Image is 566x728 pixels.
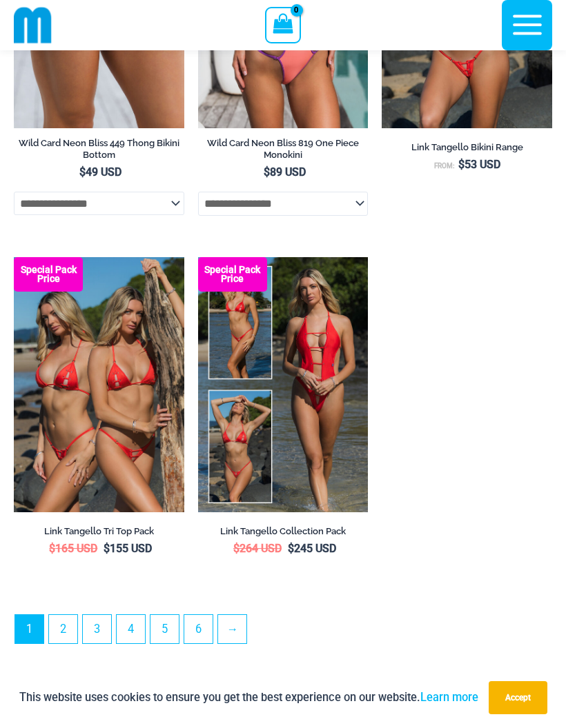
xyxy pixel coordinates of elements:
[79,165,86,179] span: $
[218,615,246,643] a: →
[49,542,97,555] bdi: 165 USD
[15,615,43,643] span: Page 1
[264,165,270,179] span: $
[14,137,184,165] a: Wild Card Neon Bliss 449 Thong Bikini Bottom
[198,525,369,542] a: Link Tangello Collection Pack
[198,525,369,537] h2: Link Tangello Collection Pack
[14,137,184,161] h2: Wild Card Neon Bliss 449 Thong Bikini Bottom
[14,6,52,44] img: cropped mm emblem
[14,257,184,512] img: Bikini Pack
[288,542,294,555] span: $
[434,162,455,170] span: From:
[117,615,145,643] a: Page 4
[420,691,478,704] a: Learn more
[264,165,306,179] bdi: 89 USD
[14,525,184,542] a: Link Tangello Tri Top Pack
[265,7,300,43] a: View Shopping Cart, empty
[198,137,369,165] a: Wild Card Neon Bliss 819 One Piece Monokini
[14,257,184,512] a: Bikini Pack Bikini Pack BBikini Pack B
[83,615,111,643] a: Page 3
[382,141,552,153] h2: Link Tangello Bikini Range
[19,688,478,707] p: This website uses cookies to ensure you get the best experience on our website.
[184,615,213,643] a: Page 6
[150,615,179,643] a: Page 5
[49,542,55,555] span: $
[382,141,552,158] a: Link Tangello Bikini Range
[79,165,121,179] bdi: 49 USD
[14,614,552,651] nav: Product Pagination
[104,542,110,555] span: $
[233,542,282,555] bdi: 264 USD
[198,257,369,512] img: Collection Pack
[198,257,369,512] a: Collection Pack Collection Pack BCollection Pack B
[233,542,240,555] span: $
[198,137,369,161] h2: Wild Card Neon Bliss 819 One Piece Monokini
[489,681,547,714] button: Accept
[458,158,500,171] bdi: 53 USD
[104,542,152,555] bdi: 155 USD
[198,265,267,283] b: Special Pack Price
[49,615,77,643] a: Page 2
[458,158,465,171] span: $
[14,525,184,537] h2: Link Tangello Tri Top Pack
[14,265,83,283] b: Special Pack Price
[288,542,336,555] bdi: 245 USD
